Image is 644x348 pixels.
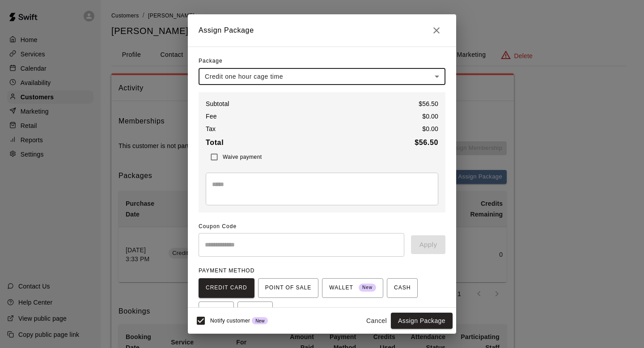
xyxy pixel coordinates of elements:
[206,112,217,121] p: Fee
[199,301,234,321] button: CHECK
[387,278,418,298] button: CASH
[322,278,383,298] button: WALLET New
[258,278,318,298] button: POINT OF SALE
[265,281,311,295] span: POINT OF SALE
[199,54,223,68] span: Package
[415,139,438,146] b: $ 56.50
[391,313,453,329] button: Assign Package
[206,281,247,295] span: CREDIT CARD
[199,278,254,298] button: CREDIT CARD
[394,281,411,295] span: CASH
[223,154,262,160] span: Waive payment
[245,304,266,318] span: OTHER
[422,124,438,133] p: $ 0.00
[210,318,250,324] span: Notify customer
[206,99,229,108] p: Subtotal
[199,220,445,234] span: Coupon Code
[428,21,445,39] button: Close
[199,68,445,85] div: Credit one hour cage time
[362,313,391,329] button: Cancel
[419,99,438,108] p: $ 56.50
[359,282,376,294] span: New
[199,267,254,274] span: PAYMENT METHOD
[206,304,227,318] span: CHECK
[329,281,376,295] span: WALLET
[188,14,456,47] h2: Assign Package
[206,124,216,133] p: Tax
[206,139,224,146] b: Total
[422,112,438,121] p: $ 0.00
[252,318,268,323] span: New
[237,301,273,321] button: OTHER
